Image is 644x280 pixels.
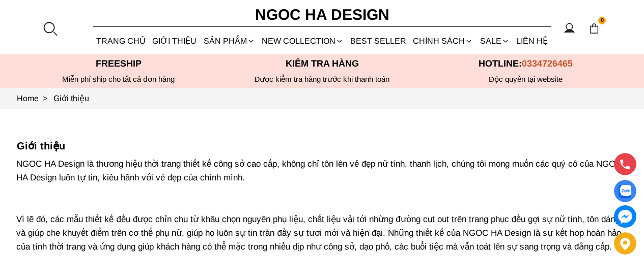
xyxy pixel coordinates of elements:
a: Link to Giới thiệu [53,94,89,103]
div: Miễn phí ship cho tất cả đơn hàng [17,75,220,84]
a: Ngoc Ha Design [246,3,399,27]
a: TRANG CHỦ [93,27,149,54]
div: Chính sách [410,27,477,54]
img: Display image [619,185,631,198]
a: NEW COLLECTION [258,27,347,54]
h5: Giới thiệu [17,140,628,152]
img: img-CART-ICON-ksit0nf1 [589,23,600,34]
span: 0 [598,17,606,25]
span: 0334726465 [522,58,573,69]
p: Freeship [17,58,220,69]
span: > [39,94,51,103]
a: Link to Home [17,94,53,103]
a: LIÊN HỆ [513,27,551,54]
p: Hotline: [424,58,628,69]
h6: Độc quyền tại website [424,75,628,84]
div: SẢN PHẨM [200,27,258,54]
p: Được kiểm tra hàng trước khi thanh toán [220,75,424,84]
a: messenger [614,205,636,228]
a: Display image [614,180,636,202]
a: GIỚI THIỆU [149,27,200,54]
a: SALE [477,27,513,54]
font: Kiểm tra hàng [286,58,359,69]
a: BEST SELLER [347,27,410,54]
